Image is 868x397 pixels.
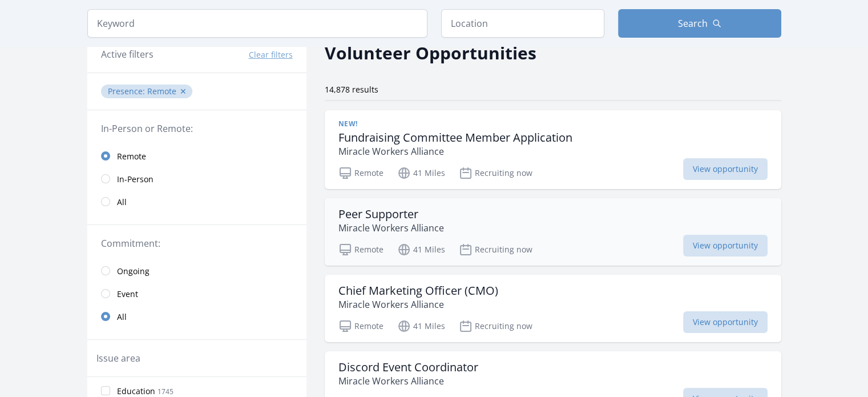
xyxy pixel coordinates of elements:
[87,145,306,167] a: Remote
[158,387,173,396] span: 1745
[338,131,572,145] h3: Fundraising Committee Member Application
[87,9,427,38] input: Keyword
[678,17,708,30] span: Search
[338,298,498,311] p: Miracle Workers Alliance
[117,266,150,277] span: Ongoing
[87,259,306,282] a: Ongoing
[338,166,383,180] p: Remote
[117,311,127,323] span: All
[338,221,444,235] p: Miracle Workers Alliance
[325,84,378,95] span: 14,878 results
[618,9,781,38] button: Search
[101,236,293,250] legend: Commitment:
[397,243,445,256] p: 41 Miles
[338,145,572,158] p: Miracle Workers Alliance
[87,305,306,328] a: All
[338,119,358,129] span: New!
[108,86,147,97] span: Presence :
[683,311,768,333] span: View opportunity
[117,174,154,185] span: In-Person
[101,386,110,395] input: Education 1745
[338,360,478,374] h3: Discord Event Coordinator
[441,9,604,38] input: Location
[87,190,306,213] a: All
[459,166,532,180] p: Recruiting now
[101,47,154,61] h3: Active filters
[101,122,293,135] legend: In-Person or Remote:
[249,49,293,61] button: Clear filters
[397,166,445,180] p: 41 Miles
[338,207,444,221] h3: Peer Supporter
[147,86,176,97] span: Remote
[117,151,146,162] span: Remote
[683,158,768,180] span: View opportunity
[459,243,532,256] p: Recruiting now
[87,282,306,305] a: Event
[338,374,478,388] p: Miracle Workers Alliance
[325,40,536,66] h2: Volunteer Opportunities
[338,243,383,256] p: Remote
[117,288,138,300] span: Event
[459,319,532,333] p: Recruiting now
[180,86,187,97] button: ✕
[117,197,127,208] span: All
[338,284,498,298] h3: Chief Marketing Officer (CMO)
[96,351,140,365] legend: Issue area
[87,167,306,190] a: In-Person
[325,198,781,266] a: Peer Supporter Miracle Workers Alliance Remote 41 Miles Recruiting now View opportunity
[325,275,781,342] a: Chief Marketing Officer (CMO) Miracle Workers Alliance Remote 41 Miles Recruiting now View opport...
[397,319,445,333] p: 41 Miles
[683,235,768,256] span: View opportunity
[117,386,155,397] span: Education
[325,110,781,189] a: New! Fundraising Committee Member Application Miracle Workers Alliance Remote 41 Miles Recruiting...
[338,319,383,333] p: Remote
